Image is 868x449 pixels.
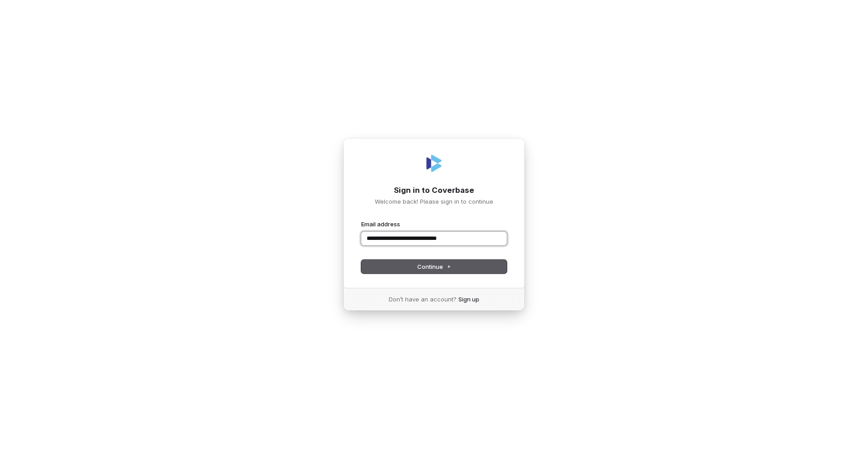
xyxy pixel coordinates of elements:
[458,295,479,303] a: Sign up
[423,153,445,174] img: Coverbase
[389,295,457,303] span: Don’t have an account?
[361,220,400,228] label: Email address
[361,260,507,273] button: Continue
[361,185,507,196] h1: Sign in to Coverbase
[361,197,507,205] p: Welcome back! Please sign in to continue
[417,263,451,271] span: Continue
